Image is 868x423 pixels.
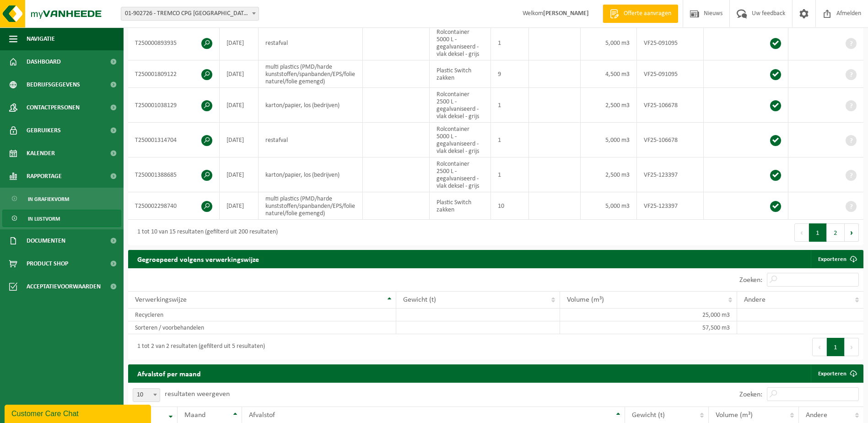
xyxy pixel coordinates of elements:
[259,123,363,157] td: restafval
[128,309,396,321] td: Recycleren
[744,296,766,304] span: Andere
[259,26,363,60] td: restafval
[28,190,69,208] span: In grafiekvorm
[621,9,674,18] span: Offerte aanvragen
[220,123,259,157] td: [DATE]
[812,338,827,356] button: Previous
[603,5,678,23] a: Offerte aanvragen
[27,142,55,165] span: Kalender
[128,321,396,334] td: Sorteren / voorbehandelen
[27,50,61,73] span: Dashboard
[220,60,259,88] td: [DATE]
[165,390,230,398] label: resultaten weergeven
[128,26,220,60] td: T250000893935
[716,412,753,419] span: Volume (m³)
[128,250,268,268] h2: Gegroepeerd volgens verwerkingswijze
[491,192,529,220] td: 10
[27,252,68,275] span: Product Shop
[133,389,160,401] span: 10
[128,123,220,157] td: T250001314704
[121,7,259,20] span: 01-902726 - TREMCO CPG BELGIUM NV - TIELT
[827,338,845,356] button: 1
[739,391,762,398] label: Zoeken:
[27,275,101,298] span: Acceptatievoorwaarden
[637,88,704,123] td: VF25-106678
[133,224,278,241] div: 1 tot 10 van 15 resultaten (gefilterd uit 200 resultaten)
[128,88,220,123] td: T250001038129
[184,412,205,419] span: Maand
[430,60,491,88] td: Plastic Switch zakken
[27,119,61,142] span: Gebruikers
[637,26,704,60] td: VF25-091095
[121,7,259,21] span: 01-902726 - TREMCO CPG BELGIUM NV - TIELT
[560,321,737,334] td: 57,500 m3
[133,388,160,402] span: 10
[128,364,210,382] h2: Afvalstof per maand
[811,364,863,383] a: Exporteren
[581,157,636,192] td: 2,500 m3
[581,192,636,220] td: 5,000 m3
[637,192,704,220] td: VF25-123397
[259,192,363,220] td: multi plastics (PMD/harde kunststoffen/spanbanden/EPS/folie naturel/folie gemengd)
[845,338,859,356] button: Next
[403,296,436,304] span: Gewicht (t)
[581,123,636,157] td: 5,000 m3
[220,88,259,123] td: [DATE]
[128,192,220,220] td: T250002298740
[128,60,220,88] td: T250001809122
[806,412,827,419] span: Andere
[491,60,529,88] td: 9
[845,223,859,242] button: Next
[491,157,529,192] td: 1
[27,229,65,252] span: Documenten
[491,26,529,60] td: 1
[581,26,636,60] td: 5,000 m3
[27,165,62,188] span: Rapportage
[637,60,704,88] td: VF25-091095
[581,88,636,123] td: 2,500 m3
[430,157,491,192] td: Rolcontainer 2500 L - gegalvaniseerd - vlak deksel - grijs
[491,123,529,157] td: 1
[220,192,259,220] td: [DATE]
[27,27,55,50] span: Navigatie
[560,309,737,321] td: 25,000 m3
[827,223,845,242] button: 2
[28,210,60,228] span: In lijstvorm
[567,296,604,304] span: Volume (m³)
[637,157,704,192] td: VF25-123397
[2,190,121,207] a: In grafiekvorm
[637,123,704,157] td: VF25-106678
[2,210,121,227] a: In lijstvorm
[632,412,665,419] span: Gewicht (t)
[220,26,259,60] td: [DATE]
[27,96,80,119] span: Contactpersonen
[581,60,636,88] td: 4,500 m3
[430,88,491,123] td: Rolcontainer 2500 L - gegalvaniseerd - vlak deksel - grijs
[794,223,809,242] button: Previous
[249,412,275,419] span: Afvalstof
[491,88,529,123] td: 1
[430,192,491,220] td: Plastic Switch zakken
[809,223,827,242] button: 1
[128,157,220,192] td: T250001388685
[811,250,863,268] a: Exporteren
[739,277,762,284] label: Zoeken:
[133,339,265,355] div: 1 tot 2 van 2 resultaten (gefilterd uit 5 resultaten)
[27,73,80,96] span: Bedrijfsgegevens
[543,10,589,17] strong: [PERSON_NAME]
[5,403,153,423] iframe: chat widget
[259,157,363,192] td: karton/papier, los (bedrijven)
[259,60,363,88] td: multi plastics (PMD/harde kunststoffen/spanbanden/EPS/folie naturel/folie gemengd)
[430,26,491,60] td: Rolcontainer 5000 L - gegalvaniseerd - vlak deksel - grijs
[259,88,363,123] td: karton/papier, los (bedrijven)
[135,296,187,304] span: Verwerkingswijze
[430,123,491,157] td: Rolcontainer 5000 L - gegalvaniseerd - vlak deksel - grijs
[220,157,259,192] td: [DATE]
